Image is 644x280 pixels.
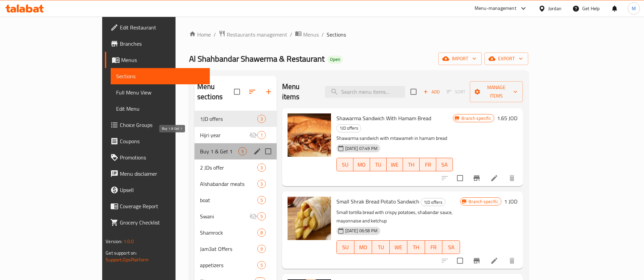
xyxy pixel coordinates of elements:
[490,257,498,265] a: Edit menu item
[389,160,401,170] span: WE
[288,197,331,240] img: Small Shrak Bread Potato Sandwich
[106,237,122,246] span: Version:
[327,57,343,62] span: Open
[343,145,380,152] span: [DATE] 07:49 PM
[195,257,277,273] div: appetizers5
[392,242,405,252] span: WE
[257,115,266,123] div: items
[327,30,346,39] span: Sections
[195,176,277,192] div: Alshabandar meats3
[258,116,265,122] span: 3
[439,160,450,170] span: SA
[219,30,287,39] a: Restaurants management
[421,198,445,206] span: 1JD offers
[111,101,210,117] a: Edit Menu
[258,230,265,236] span: 8
[438,52,482,65] button: import
[453,171,467,185] span: Select to update
[252,146,262,156] button: edit
[105,182,210,198] a: Upsell
[257,180,266,188] div: items
[403,158,420,171] button: TH
[421,198,445,206] div: 1JD offers
[195,208,277,224] div: Swani5
[195,127,277,143] div: Hijri year1
[422,88,441,96] span: Add
[260,84,277,100] button: Add section
[105,52,210,68] a: Menus
[436,158,453,171] button: SA
[258,132,265,138] span: 1
[407,240,425,254] button: TH
[189,30,528,39] nav: breadcrumb
[124,237,134,246] span: 1.0.0
[336,158,353,171] button: SU
[249,131,257,139] svg: Inactive section
[548,5,562,12] div: Jordan
[116,88,204,96] span: Full Menu View
[336,134,453,143] p: Shawarma sandwich with mtawameh in hamam bread
[244,84,260,100] span: Sort sections
[116,72,204,80] span: Sections
[442,240,460,254] button: SA
[356,160,367,170] span: MO
[257,164,266,172] div: items
[105,19,210,36] a: Edit Restaurant
[105,198,210,214] a: Coverage Report
[239,148,246,155] span: 5
[475,83,517,100] span: Manage items
[504,197,517,206] h6: 1 JOD
[200,180,257,188] div: Alshabandar meats
[200,115,257,123] div: 1JD offers
[336,113,431,123] span: Shawarma Sandwich With Hamam Bread
[390,240,407,254] button: WE
[337,124,361,132] span: 1JD offers
[353,158,370,171] button: MO
[288,113,331,157] img: Shawarma Sandwich With Hamam Bread
[444,55,476,63] span: import
[258,181,265,187] span: 3
[120,40,204,48] span: Branches
[120,23,204,31] span: Edit Restaurant
[258,197,265,203] span: 5
[195,143,277,159] div: Buy 1 & Get 15edit
[373,160,384,170] span: TU
[336,196,419,207] span: Small Shrak Bread Potato Sandwich
[195,159,277,176] div: 2 JDs offer3
[282,82,317,102] h2: Menu items
[258,262,265,268] span: 5
[387,158,403,171] button: WE
[420,158,436,171] button: FR
[200,147,238,155] span: Buy 1 & Get 1
[200,261,257,269] span: appetizers
[421,87,442,97] button: Add
[336,240,354,254] button: SU
[189,51,325,66] span: Al Shahbandar Shawerma & Restaurant
[238,147,247,155] div: items
[120,186,204,194] span: Upsell
[227,30,287,39] span: Restaurants management
[121,56,204,64] span: Menus
[105,117,210,133] a: Choice Groups
[195,224,277,241] div: Shamrock8
[632,5,636,12] span: M
[258,165,265,171] span: 3
[497,113,517,123] h6: 1.65 JOD
[459,115,494,122] span: Branch specific
[370,158,387,171] button: TU
[504,253,520,269] button: delete
[357,242,369,252] span: MO
[200,212,249,220] span: Swani
[257,131,266,139] div: items
[200,229,257,237] span: Shamrock
[200,245,257,253] div: Jam3at Offers
[475,4,516,13] div: Menu-management
[504,170,520,186] button: delete
[406,85,421,99] span: Select section
[372,240,390,254] button: TU
[105,166,210,182] a: Menu disclaimer
[336,124,361,132] div: 1JD offers
[428,242,440,252] span: FR
[466,198,501,205] span: Branch specific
